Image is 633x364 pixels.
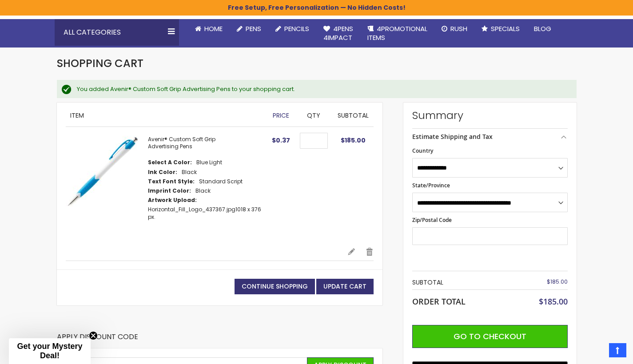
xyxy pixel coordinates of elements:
a: Continue Shopping [235,279,315,294]
span: Item [70,111,84,120]
button: Close teaser [89,331,98,340]
a: 4Pens4impact [316,19,360,48]
strong: Apply Discount Code [57,332,138,348]
span: Zip/Postal Code [412,216,452,224]
span: $0.37 [272,136,290,145]
strong: Estimate Shipping and Tax [412,132,493,141]
span: Home [204,24,223,33]
span: $185.00 [341,136,366,145]
div: Get your Mystery Deal!Close teaser [9,338,91,364]
span: Rush [450,24,467,33]
span: Qty [307,111,320,120]
dt: Text Font Style [148,178,195,185]
a: Pens [230,19,268,39]
strong: Order Total [412,295,466,307]
dd: 1018 x 376 px. [148,206,263,220]
dt: Select A Color [148,159,192,166]
span: 4Pens 4impact [323,24,353,42]
a: Horizontal_Fill_Logo_437367.jpg [148,206,235,213]
img: Avenir Custom Soft Grip Advertising Pens-Blue - Light [66,136,139,209]
span: State/Province [412,182,450,189]
span: 4PROMOTIONAL ITEMS [367,24,427,42]
dd: Blue Light [196,159,222,166]
span: Go to Checkout [454,331,526,342]
strong: Summary [412,108,568,123]
dt: Ink Color [148,169,177,176]
dd: Black [182,169,197,176]
button: Update Cart [316,279,374,294]
span: Pens [246,24,261,33]
div: You added Avenir® Custom Soft Grip Advertising Pens to your shopping cart. [77,85,568,93]
a: Avenir® Custom Soft Grip Advertising Pens [148,135,215,150]
a: 4PROMOTIONALITEMS [360,19,434,48]
dt: Artwork Upload [148,197,197,204]
a: Specials [474,19,527,39]
span: Update Cart [323,282,366,291]
a: Pencils [268,19,316,39]
span: Shopping Cart [57,56,143,71]
a: Avenir Custom Soft Grip Advertising Pens-Blue - Light [66,136,148,238]
a: Rush [434,19,474,39]
span: Continue Shopping [242,282,308,291]
span: Pencils [284,24,309,33]
span: Specials [491,24,520,33]
div: All Categories [55,19,179,46]
span: Country [412,147,433,154]
dt: Imprint Color [148,187,191,194]
span: $185.00 [539,296,568,307]
a: Blog [527,19,558,39]
span: Blog [534,24,551,33]
th: Subtotal [412,276,516,289]
a: Home [188,19,230,39]
a: Top [609,343,626,357]
span: $185.00 [547,278,568,285]
button: Go to Checkout [412,325,568,348]
span: Subtotal [338,111,369,120]
span: Get your Mystery Deal! [17,342,82,360]
span: Price [273,111,289,120]
dd: Black [195,187,211,194]
dd: Standard Script [199,178,243,185]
